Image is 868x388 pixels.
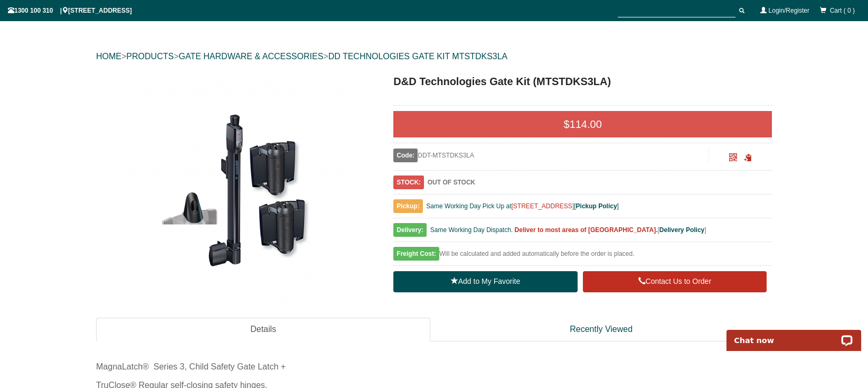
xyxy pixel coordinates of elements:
[512,202,574,210] a: [STREET_ADDRESS]
[96,52,121,61] a: HOME
[393,175,424,189] span: STOCK:
[393,111,772,137] div: $
[430,226,513,234] span: Same Working Day Dispatch.
[570,118,602,130] span: 114.00
[393,247,772,266] div: Will be calculated and added automatically before the order is placed.
[659,226,704,234] a: Delivery Policy
[393,73,772,89] h1: D&D Technologies Gate Kit (MTSTDKS3LA)
[96,40,772,73] div: > > >
[583,271,767,292] a: Contact Us to Order
[393,271,577,292] a: Add to My Favorite
[178,52,323,61] a: GATE HARDWARE & ACCESSORIES
[576,202,617,210] a: Pickup Policy
[618,4,735,17] input: SEARCH PRODUCTS
[96,357,772,376] div: MagnaLatch® Series 3, Child Safety Gate Latch +
[426,202,619,210] span: Same Working Day Pick Up at [ ]
[8,7,132,14] span: 1300 100 310 | [STREET_ADDRESS]
[328,52,508,61] a: DD TECHNOLOGIES GATE KIT MTSTDKS3LA
[515,226,658,234] b: Deliver to most areas of [GEOGRAPHIC_DATA].
[121,73,353,306] img: D&D Technologies Gate Kit (MTSTDKS3LA) - - Gate Warehouse
[97,73,376,306] a: D&D Technologies Gate Kit (MTSTDKS3LA) - - Gate Warehouse
[393,223,427,237] span: Delivery:
[428,179,475,186] b: OUT OF STOCK
[729,155,737,162] a: Click to enlarge and scan to share.
[830,7,855,14] span: Cart ( 0 )
[393,149,418,162] span: Code:
[393,149,709,162] div: DDT-MTSTDKS3LA
[744,154,752,162] span: Click to copy the URL
[393,247,439,261] span: Freight Cost:
[430,318,772,341] a: Recently Viewed
[393,199,422,213] span: Pickup:
[769,7,809,14] a: Login/Register
[393,224,772,242] div: [ ]
[720,318,868,351] iframe: LiveChat chat widget
[96,318,430,341] a: Details
[126,52,174,61] a: PRODUCTS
